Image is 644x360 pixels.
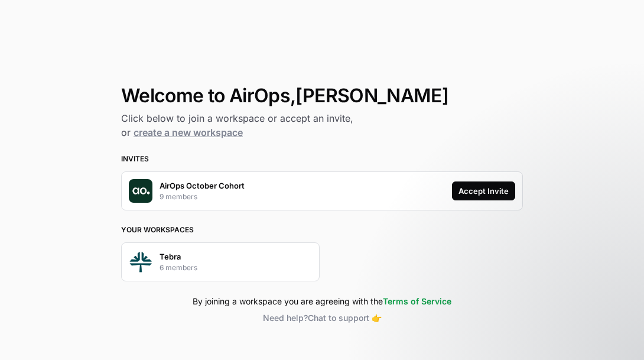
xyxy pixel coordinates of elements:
[308,313,382,323] span: Chat to support 👉
[160,251,181,262] p: Tebra
[383,296,451,306] a: Terms of Service
[121,85,523,106] h1: Welcome to AirOps, [PERSON_NAME]
[160,180,245,192] p: AirOps October Cohort
[129,250,152,274] img: Company Logo
[458,185,509,197] div: Accept Invite
[160,192,197,202] p: 9 members
[134,127,243,138] a: create a new workspace
[263,313,308,323] span: Need help?
[121,296,523,307] div: By joining a workspace you are agreeing with the
[121,242,320,281] button: Company LogoTebra6 members
[121,312,523,324] button: Need help?Chat to support 👉
[160,262,197,273] p: 6 members
[129,179,152,203] img: Company Logo
[121,111,523,140] h2: Click below to join a workspace or accept an invite, or
[121,154,523,164] h3: Invites
[121,225,523,235] h3: Your Workspaces
[452,181,515,200] button: Accept Invite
